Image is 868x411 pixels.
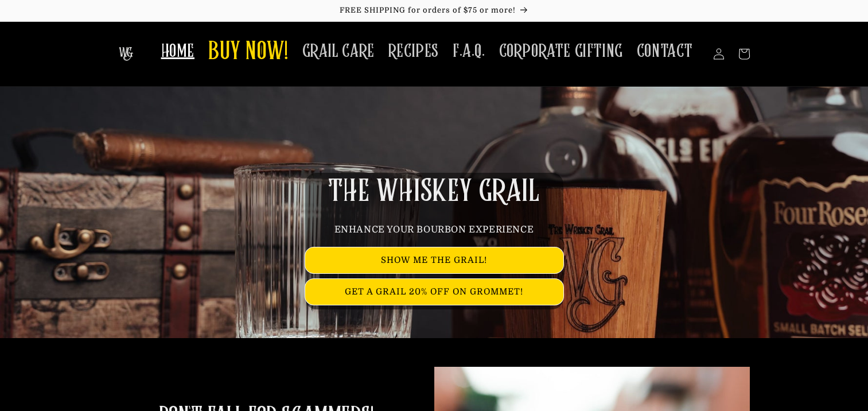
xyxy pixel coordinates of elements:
[154,33,201,69] a: HOME
[630,33,700,69] a: CONTACT
[388,40,439,63] span: RECIPES
[161,40,194,63] span: HOME
[499,40,623,63] span: CORPORATE GIFTING
[637,40,693,63] span: CONTACT
[492,33,630,69] a: CORPORATE GIFTING
[382,33,446,69] a: RECIPES
[302,40,375,63] span: GRAIL CARE
[201,30,295,75] a: BUY NOW!
[305,279,563,305] a: GET A GRAIL 20% OFF ON GROMMET!
[453,40,485,63] span: F.A.Q.
[446,33,492,69] a: F.A.Q.
[328,177,539,207] span: THE WHISKEY GRAIL
[305,247,563,273] a: SHOW ME THE GRAIL!
[11,6,857,15] p: FREE SHIPPING for orders of $75 or more!
[334,224,534,235] span: ENHANCE YOUR BOURBON EXPERIENCE
[119,47,133,61] img: The Whiskey Grail
[295,33,382,69] a: GRAIL CARE
[208,37,289,68] span: BUY NOW!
